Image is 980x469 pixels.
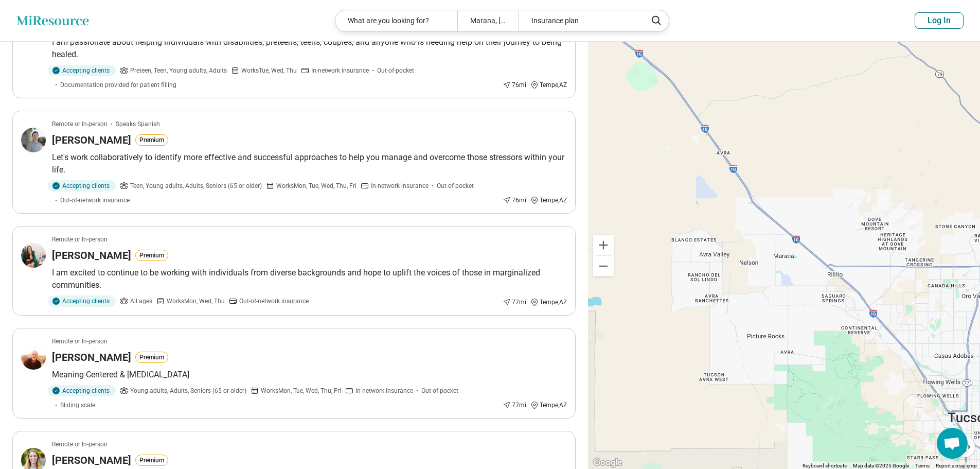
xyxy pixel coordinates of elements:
[52,337,108,346] p: Remote or In-person
[52,453,131,467] h3: [PERSON_NAME]
[52,235,108,244] p: Remote or In-person
[52,440,108,449] p: Remote or In-person
[48,296,116,307] div: Accepting clients
[48,180,116,192] div: Accepting clients
[130,386,246,395] span: Young adults, Adults, Seniors (65 or older)
[135,250,168,261] button: Premium
[503,80,526,90] div: 76 mi
[530,298,567,307] div: Tempe , AZ
[937,428,968,459] div: Open chat
[167,297,225,306] span: Works Mon, Wed, Thu
[377,66,414,75] span: Out-of-pocket
[52,369,567,381] p: Meaning-Centered & [MEDICAL_DATA]
[135,352,168,363] button: Premium
[116,119,160,129] span: Speaks Spanish
[52,350,131,364] h3: [PERSON_NAME]
[52,151,567,176] p: Let's work collaboratively to identify more effective and successful approaches to help you manag...
[519,10,640,31] div: Insurance plan
[52,36,567,61] p: I am passionate about helping individuals with disabilities, preteens, teens, couples, and anyone...
[52,267,567,291] p: I am excited to continue to be working with individuals from diverse backgrounds and hope to upli...
[915,12,964,29] button: Log In
[335,10,457,31] div: What are you looking for?
[915,463,930,468] a: Terms (opens in new tab)
[130,181,262,190] span: Teen, Young adults, Adults, Seniors (65 or older)
[503,298,526,307] div: 77 mi
[241,66,297,75] span: Works Tue, Wed, Thu
[276,181,357,190] span: Works Mon, Tue, Wed, Thu, Fri
[135,455,168,466] button: Premium
[530,196,567,205] div: Tempe , AZ
[457,10,519,31] div: Marana, [GEOGRAPHIC_DATA]
[60,401,95,410] span: Sliding scale
[60,80,176,90] span: Documentation provided for patient filling
[239,297,309,306] span: Out-of-network insurance
[593,235,614,255] button: Zoom in
[311,66,369,75] span: In-network insurance
[52,133,131,147] h3: [PERSON_NAME]
[261,386,341,395] span: Works Mon, Tue, Wed, Thu, Fri
[48,65,116,76] div: Accepting clients
[936,463,977,468] a: Report a map error
[503,196,526,205] div: 76 mi
[503,401,526,410] div: 77 mi
[593,256,614,276] button: Zoom out
[355,386,413,395] span: In-network insurance
[853,463,909,468] span: Map data ©2025 Google
[530,401,567,410] div: Tempe , AZ
[530,80,567,90] div: Tempe , AZ
[60,196,130,205] span: Out-of-network insurance
[437,181,474,190] span: Out-of-pocket
[52,248,131,263] h3: [PERSON_NAME]
[52,119,108,129] p: Remote or In-person
[135,134,168,146] button: Premium
[130,297,152,306] span: All ages
[371,181,429,190] span: In-network insurance
[130,66,227,75] span: Preteen, Teen, Young adults, Adults
[421,386,458,395] span: Out-of-pocket
[48,385,116,396] div: Accepting clients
